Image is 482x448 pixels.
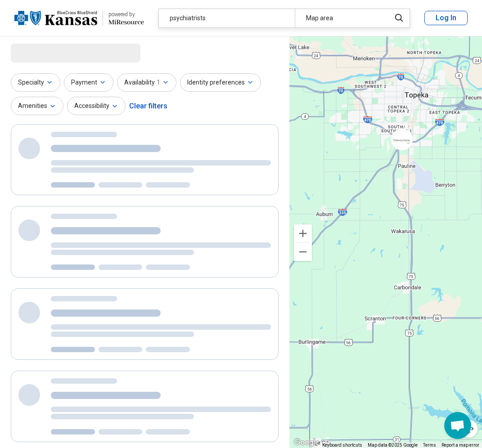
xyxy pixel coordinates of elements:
[159,9,295,27] div: psychiatrists
[11,73,60,92] button: Specialty
[368,443,418,448] span: Map data ©2025 Google
[294,243,312,261] button: Zoom out
[294,224,312,242] button: Zoom in
[14,7,144,29] a: Blue Cross Blue Shield Kansaspowered by
[14,7,97,29] img: Blue Cross Blue Shield Kansas
[444,412,471,439] div: Open chat
[180,73,261,92] button: Identity preferences
[129,95,167,117] div: Clear filters
[423,443,436,448] a: Terms (opens in new tab)
[441,443,479,448] a: Report a map error
[295,9,385,27] div: Map area
[11,97,63,115] button: Amenities
[108,10,144,18] div: powered by
[424,11,468,25] button: Log In
[157,78,160,87] span: 1
[64,73,113,92] button: Payment
[117,73,176,92] button: Availability1
[11,44,86,62] span: Loading...
[67,97,126,115] button: Accessibility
